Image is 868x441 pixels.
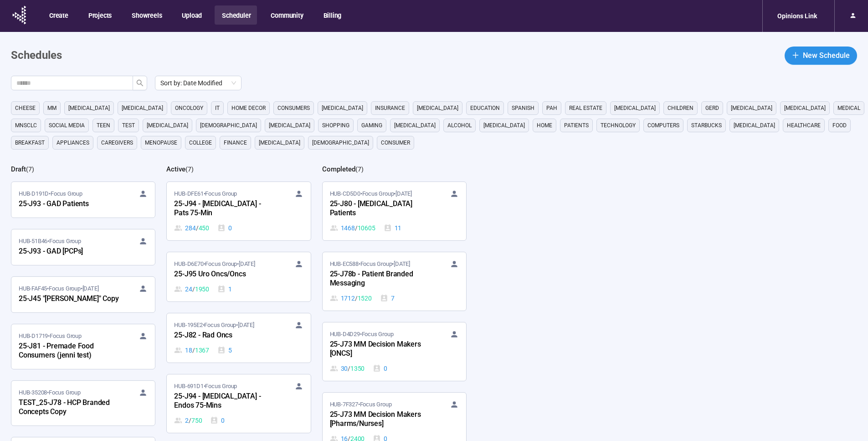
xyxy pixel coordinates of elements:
[19,237,81,246] span: HUB-51B46 • Focus Group
[381,138,410,147] span: consumer
[210,415,225,425] div: 0
[199,223,209,233] span: 450
[167,374,310,433] a: HUB-691D1•Focus Group25-J94 - [MEDICAL_DATA] - Endos 75-Mins2 / 7500
[174,269,274,280] div: 25-J95 Uro Oncs/Oncs
[668,104,693,113] span: children
[145,138,177,147] span: menopause
[160,76,236,90] span: Sort by: Date Modified
[330,189,412,198] span: HUB-CD5D0 • Focus Group •
[174,284,209,294] div: 24
[19,198,119,210] div: 25-J93 - GAD Patients
[330,259,410,269] span: HUB-EC588 • Focus Group •
[322,121,349,130] span: shopping
[447,121,472,130] span: alcohol
[217,284,232,294] div: 1
[792,52,799,59] span: plus
[734,121,775,130] span: [MEDICAL_DATA]
[358,223,375,233] span: 10605
[217,223,232,233] div: 0
[19,293,119,305] div: 25-J45 "[PERSON_NAME]" Copy
[348,363,350,374] span: /
[380,293,395,303] div: 7
[361,121,382,130] span: gaming
[175,104,203,113] span: oncology
[483,121,525,130] span: [MEDICAL_DATA]
[11,229,155,265] a: HUB-51B46•Focus Group25-J93 - GAD [PCPs]
[68,104,110,113] span: [MEDICAL_DATA]
[224,138,247,147] span: finance
[167,182,310,240] a: HUB-DFE61•Focus Group25-J94 - [MEDICAL_DATA] - Pats 75-Min284 / 4500
[375,104,405,113] span: Insurance
[174,223,209,233] div: 284
[81,5,118,25] button: Projects
[200,121,257,130] span: [DEMOGRAPHIC_DATA]
[19,388,81,397] span: HUB-35208 • Focus Group
[784,104,826,113] span: [MEDICAL_DATA]
[195,345,209,355] span: 1367
[803,50,850,61] span: New Schedule
[323,182,466,240] a: HUB-CD5D0•Focus Group•[DATE]25-J80 - [MEDICAL_DATA] Patients1468 / 1060511
[82,285,99,292] time: [DATE]
[691,121,722,130] span: starbucks
[384,223,402,233] div: 11
[19,341,119,362] div: 25-J81 - Premade Food Consumers (jenni test)
[174,415,202,425] div: 2
[11,324,155,369] a: HUB-D1719•Focus Group25-J81 - Premade Food Consumers (jenni test)
[330,293,372,303] div: 1712
[26,166,34,173] span: ( 7 )
[191,415,202,425] span: 750
[259,138,300,147] span: [MEDICAL_DATA]
[705,104,719,113] span: GERD
[189,138,212,147] span: college
[350,363,365,374] span: 1350
[189,415,191,425] span: /
[731,104,772,113] span: [MEDICAL_DATA]
[133,76,147,90] button: search
[614,104,656,113] span: [MEDICAL_DATA]
[166,165,185,173] h2: Active
[174,259,255,269] span: HUB-D6E70 • Focus Group •
[11,182,155,218] a: HUB-D191D•Focus Group25-J93 - GAD Patients
[564,121,589,130] span: Patients
[322,104,363,113] span: [MEDICAL_DATA]
[330,339,430,360] div: 25-J73 MM Decision Makers [ONCS]
[15,104,36,113] span: cheese
[97,121,110,130] span: Teen
[772,7,822,25] div: Opinions Link
[601,121,636,130] span: technology
[312,138,369,147] span: [DEMOGRAPHIC_DATA]
[537,121,552,130] span: home
[316,5,348,25] button: Billing
[355,223,358,233] span: /
[355,293,358,303] span: /
[330,400,392,409] span: HUB-7F327 • Focus Group
[19,284,98,293] span: HUB-FAF45 • Focus Group •
[395,190,412,197] time: [DATE]
[174,345,209,355] div: 18
[185,166,194,173] span: ( 7 )
[355,166,364,173] span: ( 7 )
[175,5,208,25] button: Upload
[196,223,199,233] span: /
[192,284,195,294] span: /
[239,260,255,267] time: [DATE]
[11,277,155,312] a: HUB-FAF45•Focus Group•[DATE]25-J45 "[PERSON_NAME]" Copy
[174,330,274,342] div: 25-J82 - Rad Oncs
[277,104,310,113] span: consumers
[49,121,85,130] span: social media
[417,104,458,113] span: [MEDICAL_DATA]
[546,104,557,113] span: PAH
[269,121,310,130] span: [MEDICAL_DATA]
[330,330,394,339] span: HUB-D4D29 • Focus Group
[19,246,119,258] div: 25-J93 - GAD [PCPs]
[15,138,45,147] span: breakfast
[124,5,168,25] button: Showreels
[330,223,375,233] div: 1468
[263,5,309,25] button: Community
[394,260,410,267] time: [DATE]
[174,198,274,219] div: 25-J94 - [MEDICAL_DATA] - Pats 75-Min
[217,345,232,355] div: 5
[174,189,237,198] span: HUB-DFE61 • Focus Group
[11,381,155,425] a: HUB-35208•Focus GroupTEST_25-J78 - HCP Branded Concepts Copy
[47,104,56,113] span: MM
